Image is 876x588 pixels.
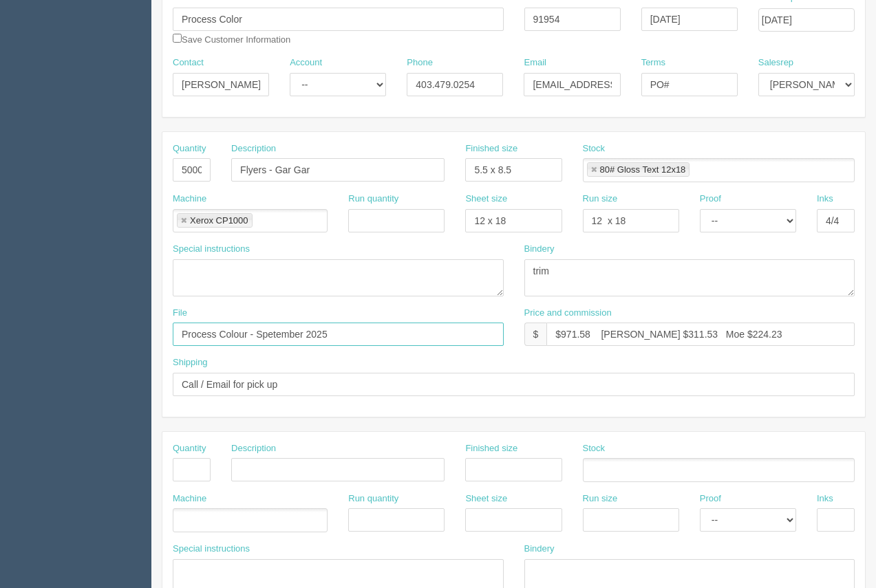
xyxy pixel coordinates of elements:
[190,216,248,225] div: Xerox CP1000
[758,56,793,69] label: Salesrep
[524,259,855,296] textarea: trim
[583,492,618,505] label: Run size
[465,442,517,455] label: Finished size
[583,142,606,155] label: Stock
[583,193,618,206] label: Run size
[524,323,547,346] div: $
[700,492,721,505] label: Proof
[173,356,208,369] label: Shipping
[173,543,250,556] label: Special instructions
[173,307,187,320] label: File
[524,243,555,256] label: Bindery
[348,492,398,505] label: Run quantity
[600,165,686,174] div: 80# Gloss Text 12x18
[348,193,398,206] label: Run quantity
[641,56,665,69] label: Terms
[700,193,721,206] label: Proof
[817,193,833,206] label: Inks
[173,243,250,256] label: Special instructions
[173,142,206,155] label: Quantity
[231,142,276,155] label: Description
[173,8,504,31] input: Enter customer name
[290,56,322,69] label: Account
[817,492,833,505] label: Inks
[173,442,206,455] label: Quantity
[524,543,555,556] label: Bindery
[465,142,517,155] label: Finished size
[524,307,612,320] label: Price and commission
[524,56,546,69] label: Email
[465,492,507,505] label: Sheet size
[173,492,206,505] label: Machine
[583,442,606,455] label: Stock
[231,442,276,455] label: Description
[173,56,204,69] label: Contact
[407,56,433,69] label: Phone
[173,193,206,206] label: Machine
[465,193,507,206] label: Sheet size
